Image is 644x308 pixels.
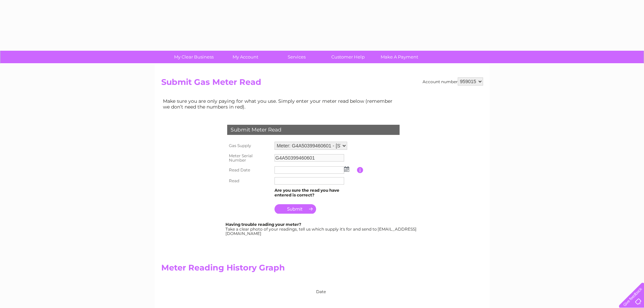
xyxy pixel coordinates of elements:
[320,51,376,63] a: Customer Help
[423,77,483,86] div: Account number
[275,204,316,214] input: Submit
[225,151,273,165] th: Meter Serial Number
[217,51,273,63] a: My Account
[372,51,427,63] a: Make A Payment
[225,140,273,151] th: Gas Supply
[225,222,301,227] b: Having trouble reading your meter?
[209,283,398,294] div: Date
[227,125,400,135] div: Submit Meter Read
[269,51,325,63] a: Services
[225,165,273,175] th: Read Date
[161,263,398,276] h2: Meter Reading History Graph
[225,222,418,236] div: Take a clear photo of your readings, tell us which supply it's for and send to [EMAIL_ADDRESS][DO...
[357,167,363,173] input: Information
[161,77,483,90] h2: Submit Gas Meter Read
[344,166,349,172] img: ...
[161,97,398,111] td: Make sure you are only paying for what you use. Simply enter your meter read below (remember we d...
[273,186,357,199] td: Are you sure the read you have entered is correct?
[225,175,273,186] th: Read
[166,51,222,63] a: My Clear Business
